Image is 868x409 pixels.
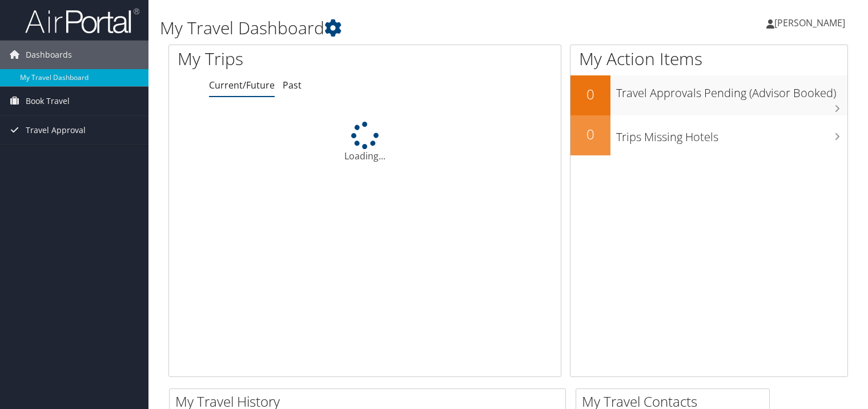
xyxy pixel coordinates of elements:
h3: Trips Missing Hotels [616,123,847,145]
h1: My Travel Dashboard [160,16,624,40]
h2: 0 [570,125,610,144]
span: [PERSON_NAME] [774,17,845,29]
h1: My Action Items [570,47,847,71]
div: Loading... [169,122,561,163]
a: Past [283,79,302,91]
a: 0Trips Missing Hotels [570,115,847,155]
a: [PERSON_NAME] [766,6,857,40]
img: airportal-logo.png [25,7,139,34]
h1: My Trips [178,47,389,71]
a: 0Travel Approvals Pending (Advisor Booked) [570,75,847,115]
a: Current/Future [209,79,275,91]
h3: Travel Approvals Pending (Advisor Booked) [616,79,847,101]
h2: 0 [570,85,610,104]
span: Book Travel [26,87,70,115]
span: Dashboards [26,41,72,69]
span: Travel Approval [26,116,86,145]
